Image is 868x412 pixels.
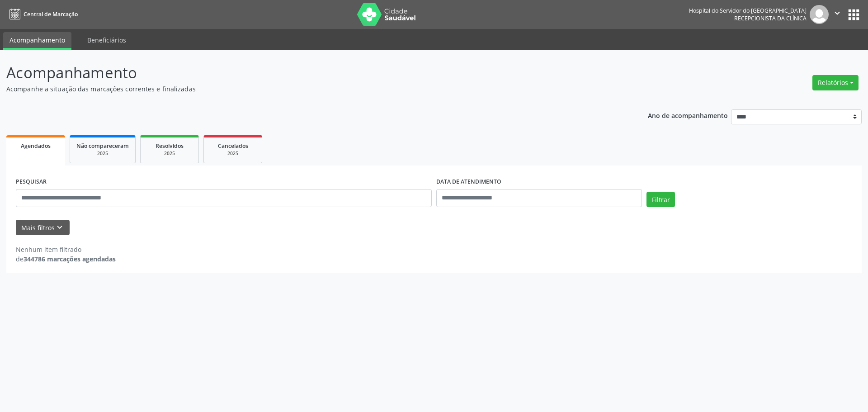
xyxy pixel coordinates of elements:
span: Central de Marcação [24,10,78,18]
img: img [810,5,829,24]
p: Acompanhe a situação das marcações correntes e finalizadas [6,84,605,94]
span: Cancelados [218,142,248,150]
span: Resolvidos [156,142,184,150]
button: Filtrar [646,192,675,207]
strong: 344786 marcações agendadas [24,255,116,263]
div: Hospital do Servidor do [GEOGRAPHIC_DATA] [689,7,807,14]
span: Agendados [21,142,51,150]
p: Acompanhamento [6,62,605,84]
a: Acompanhamento [3,32,71,50]
span: Não compareceram [76,142,129,150]
i:  [832,8,842,18]
div: Nenhum item filtrado [16,245,116,254]
div: de [16,254,116,264]
div: 2025 [210,150,255,157]
button: Mais filtroskeyboard_arrow_down [16,220,70,236]
div: 2025 [147,150,192,157]
button: apps [846,7,862,23]
label: PESQUISAR [16,175,47,189]
a: Central de Marcação [6,7,78,22]
p: Ano de acompanhamento [648,109,728,121]
button: Relatórios [812,75,859,90]
div: 2025 [76,150,129,157]
span: Recepcionista da clínica [734,14,807,22]
button:  [829,5,846,24]
i: keyboard_arrow_down [55,223,65,232]
a: Beneficiários [81,32,132,48]
label: DATA DE ATENDIMENTO [436,175,501,189]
